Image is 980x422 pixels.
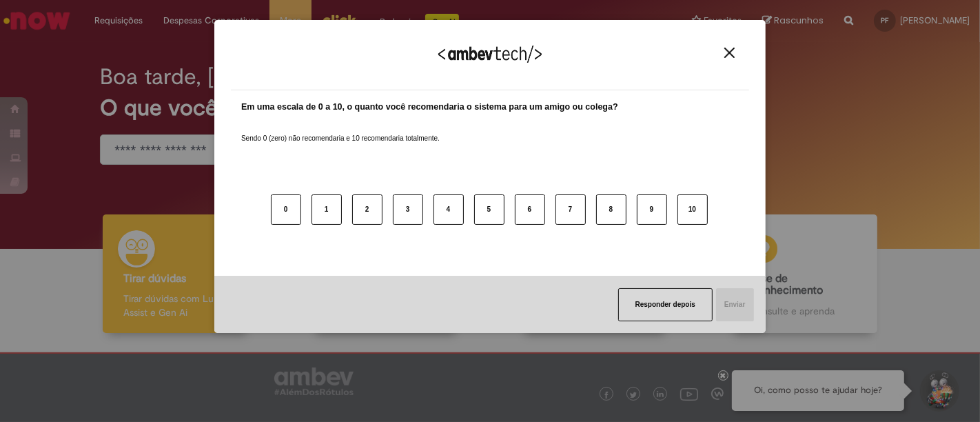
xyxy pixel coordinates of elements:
[618,288,713,321] button: Responder depois
[352,194,382,225] button: 2
[515,194,545,225] button: 6
[555,194,586,225] button: 7
[241,117,440,143] label: Sendo 0 (zero) não recomendaria e 10 recomendaria totalmente.
[677,194,708,225] button: 10
[393,194,423,225] button: 3
[637,194,667,225] button: 9
[438,46,542,63] img: Logo Ambevtech
[312,194,342,225] button: 1
[596,194,626,225] button: 8
[241,101,618,114] label: Em uma escala de 0 a 10, o quanto você recomendaria o sistema para um amigo ou colega?
[720,47,739,59] button: Close
[474,194,504,225] button: 5
[724,48,735,58] img: Close
[271,194,301,225] button: 0
[433,194,464,225] button: 4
